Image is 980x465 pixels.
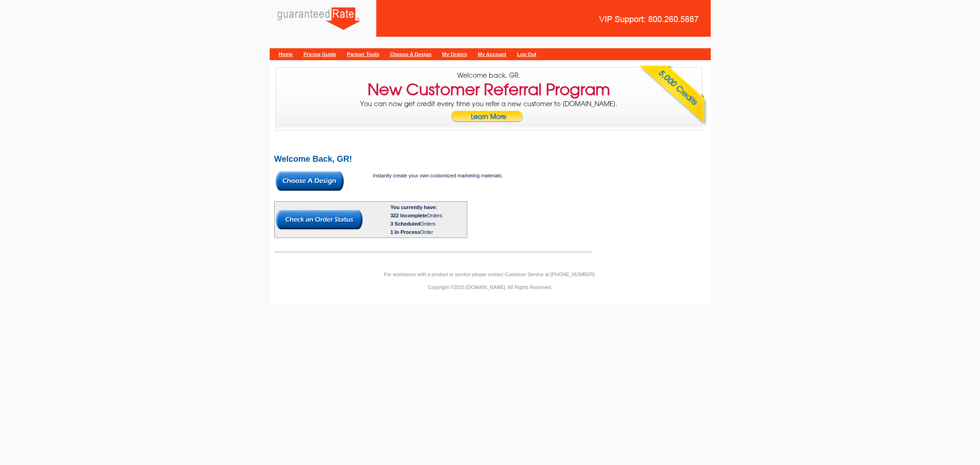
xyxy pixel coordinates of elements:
p: For assistance with a product or service please contact Customer Service at [PHONE_NUMBER]. [270,270,711,278]
span: 322 Incomplete [391,213,427,218]
img: button-choose-design.gif [276,171,344,191]
span: Welcome back, GR. [457,71,520,79]
a: Pricing Guide [303,51,336,57]
img: button-check-order-status.gif [276,210,363,229]
h3: New Customer Referral Program [368,86,610,93]
p: You can now get credit every time you refer a new customer to [DOMAIN_NAME]. [276,100,702,128]
a: My Account [478,51,506,57]
span: 1 In Process [391,229,420,235]
h2: Welcome Back, GR! [274,155,706,163]
a: Home [279,51,293,57]
b: You currently have: [391,204,437,210]
a: My Orders [442,51,467,57]
a: Log Out [517,51,536,57]
a: Partner Tools [347,51,379,57]
span: 3 Scheduled [391,221,420,227]
a: Choose A Design [390,51,431,57]
p: Copyright ©2025 [DOMAIN_NAME]. All Rights Reserved. [270,283,711,291]
a: Learn More [451,111,527,128]
span: Instantly create your own customized marketing materials. [373,173,503,178]
div: Orders Orders Order [391,211,465,236]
